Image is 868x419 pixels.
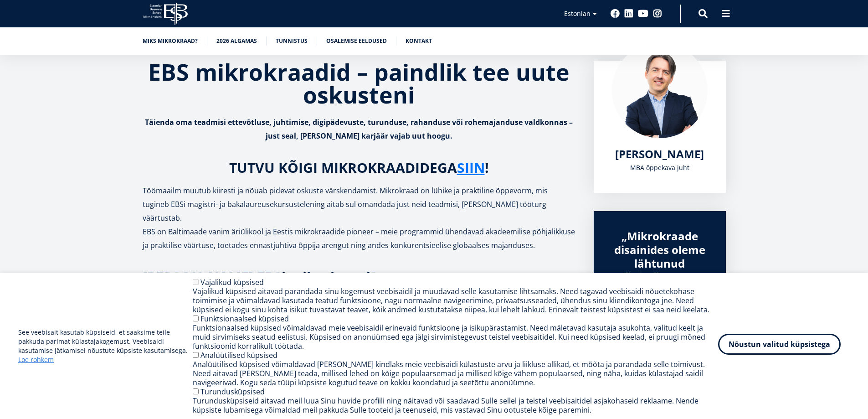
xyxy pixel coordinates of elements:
[611,9,620,18] a: Facebook
[193,323,718,351] div: Funktsionaalsed küpsised võimaldavad meie veebisaidil erinevaid funktsioone ja isikupärastamist. ...
[615,147,704,161] a: [PERSON_NAME]
[200,387,265,397] label: Turundusküpsised
[145,117,573,141] strong: Täienda oma teadmisi ettevõtluse, juhtimise, digipädevuste, turunduse, rahanduse või rohemajandus...
[200,314,289,324] label: Funktsionaalsed küpsised
[148,57,570,110] strong: EBS mikrokraadid – paindlik tee uute oskusteni
[200,277,264,287] label: Vajalikud küpsised
[143,184,575,252] p: Töömaailm muutub kiiresti ja nõuab pidevat oskuste värskendamist. Mikrokraad on lühike ja praktil...
[193,396,718,414] div: Turundusküpsiseid aitavad meil luua Sinu huvide profiili ning näitavad või saadavad Sulle sellel ...
[200,350,277,360] label: Analüütilised küpsised
[653,9,662,18] a: Instagram
[326,36,387,46] a: Osalemise eeldused
[143,36,198,46] a: Miks mikrokraad?
[615,146,704,161] span: [PERSON_NAME]
[612,161,708,175] div: MBA õppekava juht
[143,268,377,286] strong: [PERSON_NAME] EBSi mikrokraad?
[406,36,432,46] a: Kontakt
[18,328,193,364] p: See veebisait kasutab küpsiseid, et saaksime teile pakkuda parimat külastajakogemust. Veebisaidi ...
[216,36,257,46] a: 2026 algamas
[718,334,841,355] button: Nõustun valitud küpsistega
[457,161,485,175] a: SIIN
[229,158,489,177] strong: TUTVU KÕIGI MIKROKRAADIDEGA !
[193,360,718,387] div: Analüütilised küpsised võimaldavad [PERSON_NAME] kindlaks meie veebisaidi külastuste arvu ja liik...
[624,9,633,18] a: Linkedin
[612,229,708,352] div: „Mikrokraade disainides oleme lähtunud põhimõttest, et [PERSON_NAME] kohandame need vastavalt töö...
[193,287,718,314] div: Vajalikud küpsised aitavad parandada sinu kogemust veebisaidil ja muudavad selle kasutamise lihts...
[638,9,648,18] a: Youtube
[276,36,308,46] a: Tunnistus
[18,355,54,364] a: Loe rohkem
[612,42,708,138] img: Marko Rillo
